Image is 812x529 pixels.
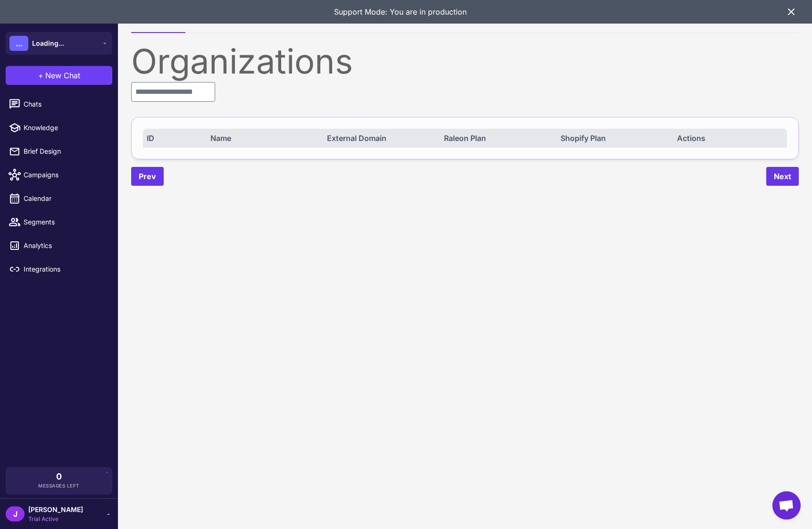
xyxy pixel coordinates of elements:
span: Analytics [24,240,107,251]
div: Raleon Plan [444,132,550,144]
span: [PERSON_NAME] [28,504,83,515]
span: Brief Design [24,146,107,157]
a: Segments [4,212,114,232]
button: Next [766,167,799,186]
span: New Chat [45,70,80,81]
div: ID [147,132,200,144]
button: Prev [131,167,164,186]
div: ... [9,36,28,51]
span: 0 [56,472,62,481]
div: Organizations [131,44,799,78]
span: Campaigns [24,170,107,180]
span: Messages Left [38,482,80,489]
a: Brief Design [4,141,114,161]
a: Campaigns [4,165,114,185]
span: Loading... [32,38,64,49]
a: Chats [4,94,114,114]
div: External Domain [327,132,433,144]
span: + [38,70,43,81]
span: Trial Active [28,515,83,523]
span: Calendar [24,193,107,204]
div: Shopify Plan [561,132,667,144]
span: Chats [24,99,107,109]
span: Segments [24,217,107,227]
a: Calendar [4,189,114,208]
span: Knowledge [24,123,107,133]
a: Open chat [772,491,801,520]
a: Knowledge [4,118,114,138]
div: Name [210,132,317,144]
button: +New Chat [6,66,112,85]
div: J [6,506,25,521]
a: Analytics [4,236,114,256]
a: Integrations [4,259,114,279]
span: Integrations [24,264,107,274]
div: Actions [677,132,783,144]
button: ...Loading... [6,32,112,55]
